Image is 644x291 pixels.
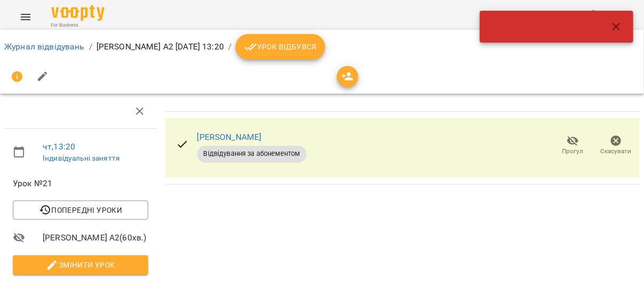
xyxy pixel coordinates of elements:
a: Журнал відвідувань [4,41,85,52]
button: Попередні уроки [13,201,148,220]
button: Урок відбувся [236,34,325,60]
span: Прогул [562,147,584,156]
span: Змінити урок [21,259,140,271]
p: [PERSON_NAME] А2 [DATE] 13:20 [96,40,224,53]
a: чт , 13:20 [43,142,75,152]
span: Урок відбувся [244,40,317,53]
span: For Business [51,22,104,29]
span: Скасувати [601,147,632,156]
button: Menu [13,4,38,30]
button: Прогул [551,131,594,161]
span: Урок №21 [13,177,148,190]
li: / [89,40,92,53]
button: Скасувати [594,131,638,161]
span: [PERSON_NAME] А2 ( 60 хв. ) [43,231,148,244]
button: Змінити урок [13,255,148,275]
li: / [228,40,231,53]
a: Індивідуальні заняття [43,154,120,162]
img: Voopty Logo [51,5,104,21]
a: [PERSON_NAME] [197,132,262,142]
span: Попередні уроки [21,204,140,217]
span: Відвідування за абонементом [197,149,307,159]
nav: breadcrumb [4,34,640,60]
